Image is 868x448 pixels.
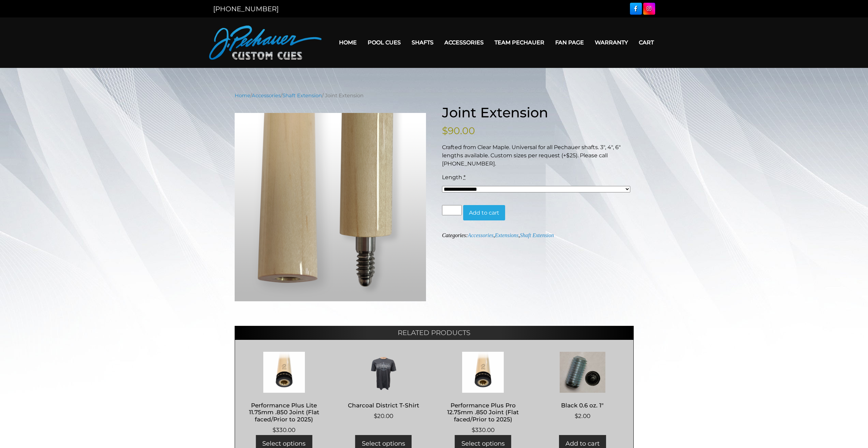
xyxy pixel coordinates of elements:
[439,34,489,51] a: Accessories
[235,326,634,339] h2: Related products
[633,34,659,51] a: Cart
[472,427,475,433] span: $
[406,34,439,51] a: Shafts
[235,92,634,99] nav: Breadcrumb
[464,174,466,180] abbr: required
[334,34,362,51] a: Home
[252,92,281,99] a: Accessories
[442,125,448,136] span: $
[489,34,550,51] a: Team Pechauer
[441,352,526,393] img: Performance Plus Pro 12.75mm .850 Joint (Flat faced/Prior to 2025)
[441,352,526,434] a: Performance Plus Pro 12.75mm .850 Joint (Flat faced/Prior to 2025) $330.00
[442,174,462,180] span: Length
[540,352,625,420] a: Black 0.6 oz. 1″ $2.00
[235,113,426,302] img: shaft-extension-1.png
[282,92,322,99] a: Shaft Extension
[442,104,634,121] h1: Joint Extension
[442,232,554,238] span: Categories: , ,
[374,413,377,419] span: $
[520,232,554,238] a: Shaft Extension
[273,427,295,433] bdi: 330.00
[441,399,526,425] h2: Performance Plus Pro 12.75mm .850 Joint (Flat faced/Prior to 2025)
[589,34,633,51] a: Warranty
[341,352,426,420] a: Charcoal District T-Shirt $20.00
[242,399,327,425] h2: Performance Plus Lite 11.75mm .850 Joint (Flat faced/Prior to 2025)
[273,427,276,433] span: $
[575,413,578,419] span: $
[374,413,393,419] bdi: 20.00
[442,125,475,136] bdi: 90.00
[575,413,590,419] bdi: 2.00
[235,92,250,99] a: Home
[468,232,494,238] a: Accessories
[242,352,327,434] a: Performance Plus Lite 11.75mm .850 Joint (Flat faced/Prior to 2025) $330.00
[463,205,505,221] button: Add to cart
[495,232,518,238] a: Extensions
[362,34,406,51] a: Pool Cues
[341,399,426,411] h2: Charcoal District T-Shirt
[213,5,279,13] a: [PHONE_NUMBER]
[442,205,462,215] input: Product quantity
[550,34,589,51] a: Fan Page
[341,352,426,393] img: Charcoal District T-Shirt
[442,143,634,168] p: Crafted from Clear Maple. Universal for all Pechauer shafts. 3″, 4″, 6″ lengths available. Custom...
[540,399,625,411] h2: Black 0.6 oz. 1″
[472,427,495,433] bdi: 330.00
[242,352,327,393] img: Performance Plus Lite 11.75mm .850 Joint (Flat faced/Prior to 2025)
[209,26,322,60] img: Pechauer Custom Cues
[540,352,625,393] img: Image of black weight screw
